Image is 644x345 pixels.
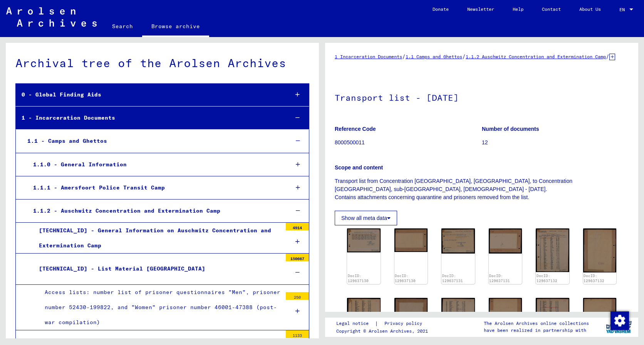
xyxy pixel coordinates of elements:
img: 002.jpg [583,298,617,343]
a: DocID: 129637132 [537,274,557,283]
a: Privacy policy [378,320,431,328]
div: 150667 [286,254,309,261]
div: [TECHNICAL_ID] - List Material [GEOGRAPHIC_DATA] [33,261,282,276]
a: Legal notice [336,320,375,328]
a: Search [103,17,142,36]
img: Change consent [610,311,629,330]
p: Copyright © Arolsen Archives, 2021 [336,328,431,335]
div: [TECHNICAL_ID] - General Information on Auschwitz Concentration and Extermination Camp [33,223,282,253]
a: DocID: 129637130 [395,274,416,283]
b: Number of documents [482,126,539,132]
div: | [336,320,431,328]
div: 1.1.2 - Auschwitz Concentration and Extermination Camp [27,203,283,218]
a: DocID: 129637131 [489,274,510,283]
img: 001.jpg [536,298,569,343]
div: 1 - Incarceration Documents [16,110,283,125]
img: Arolsen_neg.svg [6,7,97,27]
a: DocID: 129637132 [584,274,604,283]
p: 12 [482,139,629,147]
img: 001.jpg [441,298,475,343]
a: 1 Incarceration Documents [335,54,402,59]
div: 250 [286,292,309,300]
b: Scope and content [335,164,383,171]
img: 002.jpg [394,298,428,344]
div: 1133 [286,330,309,338]
a: 1.1.2 Auschwitz Concentration and Extermination Camp [466,54,606,59]
a: DocID: 129637131 [442,274,463,283]
p: The Arolsen Archives online collections [484,320,589,327]
span: EN [619,7,628,12]
div: Access lists: number list of prisoner questionnaires "Men", prisoner number 52430-199822, and "Wo... [39,285,282,330]
div: Archival tree of the Arolsen Archives [15,54,309,72]
img: 002.jpg [489,228,522,254]
a: Browse archive [142,17,209,37]
div: 4914 [286,223,309,230]
img: 002.jpg [489,298,522,343]
h1: Transport list - [DATE] [335,80,629,114]
a: DocID: 129637130 [348,274,369,283]
img: 001.jpg [347,298,381,344]
img: yv_logo.png [604,317,633,337]
button: Show all meta data [335,211,397,225]
div: 1.1.0 - General Information [27,157,283,172]
p: have been realized in partnership with [484,327,589,334]
a: 1.1 Camps and Ghettos [406,54,462,59]
img: 001.jpg [347,228,381,252]
span: / [402,53,406,60]
p: 8000500011 [335,139,481,147]
img: 001.jpg [441,228,475,254]
div: 0 - Global Finding Aids [16,87,283,102]
img: 002.jpg [583,228,617,272]
div: 1.1.1 - Amersfoort Police Transit Camp [27,180,283,195]
span: / [606,53,609,60]
p: Transport list from Concentration [GEOGRAPHIC_DATA], [GEOGRAPHIC_DATA], to Concentration [GEOGRAP... [335,177,629,201]
div: 1.1 - Camps and Ghettos [22,134,283,149]
span: / [462,53,466,60]
img: 002.jpg [394,228,428,252]
b: Reference Code [335,126,376,132]
img: 001.jpg [536,228,569,272]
